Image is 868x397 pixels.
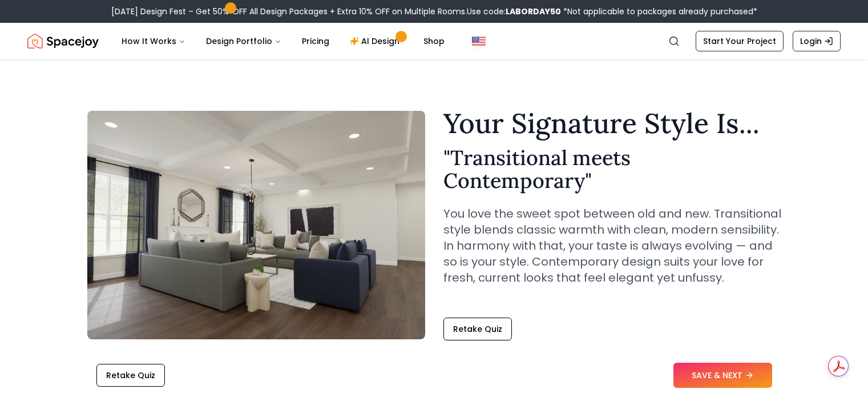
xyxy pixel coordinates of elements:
[96,364,165,387] button: Retake Quiz
[27,30,99,53] img: Spacejoy Logo
[506,6,561,17] b: LABORDAY50
[27,23,841,59] nav: Global
[472,34,486,48] img: United States
[443,146,781,192] h2: " Transitional meets Contemporary "
[793,31,841,51] a: Login
[112,30,195,53] button: How It Works
[27,30,99,53] a: Spacejoy
[443,206,781,286] p: You love the sweet spot between old and new. Transitional style blends classic warmth with clean,...
[197,30,290,53] button: Design Portfolio
[341,30,412,53] a: AI Design
[87,111,425,339] img: Transitional meets Contemporary Style Example
[443,318,512,340] button: Retake Quiz
[111,6,757,17] div: [DATE] Design Fest – Get 50% OFF All Design Packages + Extra 10% OFF on Multiple Rooms.
[467,6,561,17] span: Use code:
[696,31,784,51] a: Start Your Project
[293,30,338,53] a: Pricing
[443,110,781,137] h1: Your Signature Style Is...
[112,30,454,53] nav: Main
[561,6,757,17] span: *Not applicable to packages already purchased*
[673,363,772,388] button: SAVE & NEXT
[414,30,454,53] a: Shop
